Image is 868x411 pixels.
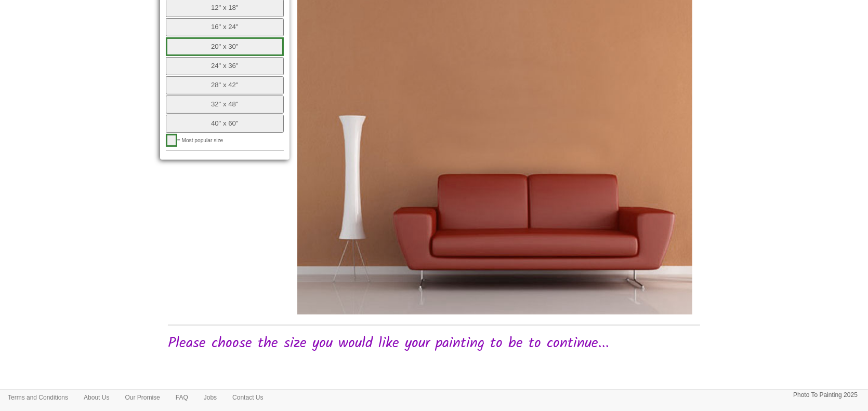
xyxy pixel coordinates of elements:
[166,115,284,133] button: 40" x 60"
[166,95,284,114] button: 32" x 48"
[225,390,271,405] a: Contact Us
[177,138,223,143] span: = Most popular size
[166,57,284,75] button: 24" x 36"
[117,390,167,405] a: Our Promise
[166,76,284,94] button: 28" x 42"
[168,390,196,405] a: FAQ
[168,336,700,352] h2: Please choose the size you would like your painting to be to continue...
[76,390,117,405] a: About Us
[793,390,858,401] p: Photo To Painting 2025
[166,18,284,36] button: 16" x 24"
[196,390,225,405] a: Jobs
[166,37,284,57] button: 20" x 30"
